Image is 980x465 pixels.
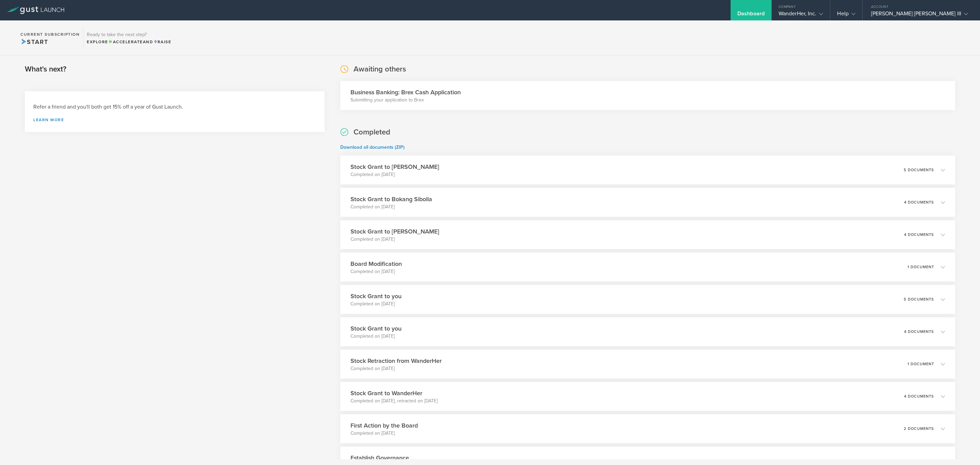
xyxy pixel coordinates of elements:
[904,168,934,172] p: 5 documents
[350,365,442,372] p: Completed on [DATE]
[904,233,934,237] p: 4 documents
[904,395,934,398] p: 4 documents
[350,88,461,97] h3: Business Banking: Brex Cash Application
[908,362,934,366] p: 1 document
[108,39,153,44] span: and
[904,298,934,301] p: 5 documents
[350,430,418,437] p: Completed on [DATE]
[908,265,934,269] p: 1 document
[350,268,402,275] p: Completed on [DATE]
[350,259,402,268] h3: Board Modification
[779,10,823,20] div: WanderHer, Inc.
[350,171,439,178] p: Completed on [DATE]
[350,453,409,462] h3: Establish Governance
[350,301,402,307] p: Completed on [DATE]
[350,292,402,301] h3: Stock Grant to you
[350,236,439,243] p: Completed on [DATE]
[83,27,175,48] div: Ready to take the next step?ExploreAccelerateandRaise
[340,144,405,150] a: Download all documents (ZIP)
[350,333,402,340] p: Completed on [DATE]
[350,389,438,398] h3: Stock Grant to WanderHer
[25,64,66,74] h2: What's next?
[350,227,439,236] h3: Stock Grant to [PERSON_NAME]
[20,38,48,46] span: Start
[354,127,390,137] h2: Completed
[87,39,171,45] div: Explore
[904,201,934,204] p: 4 documents
[153,39,171,44] span: Raise
[87,32,171,37] h3: Ready to take the next step?
[737,10,765,20] div: Dashboard
[33,103,316,111] h3: Refer a friend and you'll both get 15% off a year of Gust Launch.
[350,204,432,210] p: Completed on [DATE]
[108,39,143,44] span: Accelerate
[350,97,461,103] p: Submitting your application to Brex
[350,162,439,171] h3: Stock Grant to [PERSON_NAME]
[33,118,316,122] a: Learn more
[904,330,934,334] p: 4 documents
[904,427,934,431] p: 2 documents
[350,356,442,365] h3: Stock Retraction from WanderHer
[871,10,968,20] div: [PERSON_NAME] [PERSON_NAME] III
[20,32,80,36] h2: Current Subscription
[350,421,418,430] h3: First Action by the Board
[350,398,438,404] p: Completed on [DATE], retracted on [DATE]
[350,324,402,333] h3: Stock Grant to you
[350,195,432,204] h3: Stock Grant to Bokang Sibolla
[837,10,855,20] div: Help
[354,64,406,74] h2: Awaiting others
